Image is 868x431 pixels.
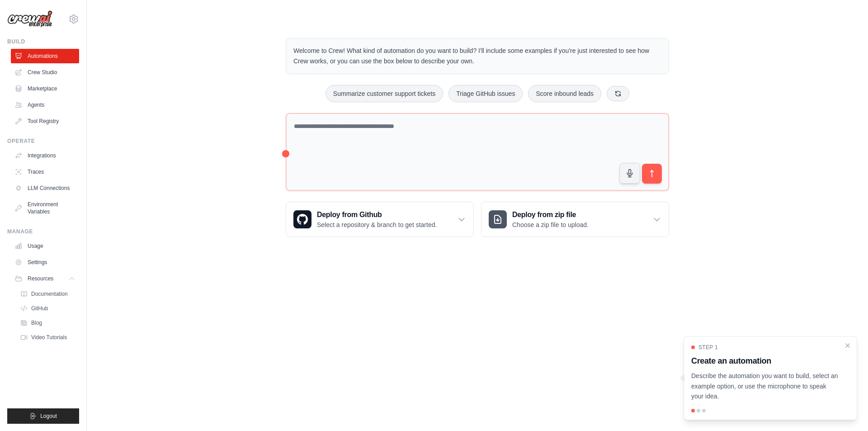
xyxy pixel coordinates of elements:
a: Agents [11,98,79,112]
a: Integrations [11,148,79,163]
span: Step 1 [698,344,718,351]
p: Choose a zip file to upload. [512,220,589,229]
div: Manage [7,228,79,235]
p: Welcome to Crew! What kind of automation do you want to build? I'll include some examples if you'... [293,46,661,66]
p: Describe the automation you want to build, select an example option, or use the microphone to spe... [691,371,839,402]
a: Traces [11,165,79,179]
h3: Deploy from zip file [512,209,589,220]
button: Summarize customer support tickets [325,85,443,102]
a: Tool Registry [11,114,79,128]
div: Operate [7,137,79,145]
span: Resources [28,275,53,282]
button: Resources [11,271,79,286]
div: Widget de chat [823,388,868,431]
a: Crew Studio [11,65,79,80]
a: Environment Variables [11,197,79,219]
button: Close walkthrough [844,342,851,349]
button: Triage GitHub issues [448,85,523,102]
span: Documentation [31,290,68,298]
a: Usage [11,239,79,253]
span: Logout [40,412,57,420]
a: Marketplace [11,81,79,96]
a: Automations [11,49,79,63]
span: GitHub [31,305,48,312]
a: Settings [11,255,79,270]
button: Score inbound leads [528,85,601,102]
h3: Deploy from Github [317,209,437,220]
p: Select a repository & branch to get started. [317,220,437,229]
span: Blog [31,319,42,327]
img: Logo [7,10,52,28]
a: Documentation [16,288,79,300]
span: Video Tutorials [31,334,67,341]
a: GitHub [16,302,79,315]
button: Logout [7,408,79,424]
a: LLM Connections [11,181,79,195]
div: Build [7,38,79,45]
a: Blog [16,317,79,329]
iframe: Chat Widget [823,388,868,431]
h3: Create an automation [691,355,839,367]
a: Video Tutorials [16,331,79,344]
